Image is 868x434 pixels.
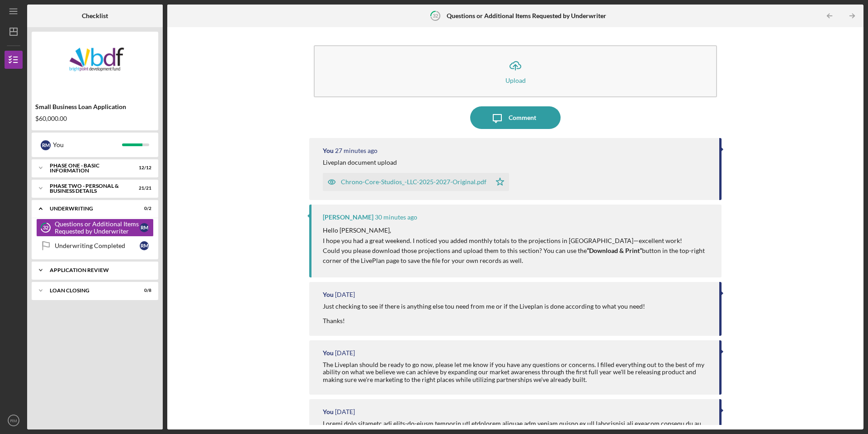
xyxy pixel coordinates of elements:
time: 2025-09-19 03:53 [335,349,355,357]
time: 2025-09-19 03:40 [335,408,355,415]
div: You [323,291,334,298]
div: You [323,408,334,415]
div: PHASE TWO - PERSONAL & BUSINESS DETAILS [50,183,129,194]
div: Phase One - Basic Information [50,163,129,173]
img: Product logo [32,36,158,91]
div: Comment [509,106,536,129]
button: Chrono-Core-Studios_-LLC-2025-2027-Original.pdf [323,173,509,191]
div: Liveplan document upload [323,159,397,166]
div: Loan Closing [50,288,129,293]
div: Just checking to see if there is anything else tou need from me or if the Liveplan is done accord... [323,303,645,324]
div: R M [140,223,149,232]
tspan: 32 [433,13,438,19]
div: 0 / 8 [135,288,151,293]
strong: “Download & Print” [587,247,642,254]
tspan: 32 [43,225,48,231]
div: 0 / 2 [135,206,151,211]
div: You [53,137,122,153]
a: 32Questions or Additional Items Requested by UnderwriterRM [36,219,154,237]
div: Underwriting [50,206,129,211]
a: Underwriting CompletedRM [36,237,154,255]
div: R M [140,241,149,250]
div: Small Business Loan Application [35,103,155,110]
b: Questions or Additional Items Requested by Underwriter [447,12,606,19]
div: Chrono-Core-Studios_-LLC-2025-2027-Original.pdf [341,178,486,186]
div: The Liveplan should be ready to go now, please let me know if you have any questions or concerns.... [323,361,710,383]
button: RM [5,411,23,429]
div: 21 / 21 [135,186,151,191]
div: $60,000.00 [35,115,155,122]
b: Checklist [82,12,108,19]
div: Upload [505,77,526,84]
div: R M [41,140,51,150]
div: 12 / 12 [135,165,151,171]
div: Application Review [50,267,147,273]
div: [PERSON_NAME] [323,214,373,221]
time: 2025-09-22 13:21 [375,214,417,221]
div: You [323,147,334,154]
time: 2025-09-22 13:24 [335,147,377,154]
div: Questions or Additional Items Requested by Underwriter [55,220,140,235]
time: 2025-09-19 19:56 [335,291,355,298]
p: Could you please download those projections and upload them to this section? You can use the butt... [323,246,712,266]
text: RM [10,418,17,423]
p: I hope you had a great weekend. I noticed you added monthly totals to the projections in [GEOGRAP... [323,236,712,246]
div: You [323,349,334,357]
p: Hello [PERSON_NAME], [323,225,712,235]
button: Comment [470,106,561,129]
div: Underwriting Completed [55,242,140,249]
button: Upload [314,45,717,97]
